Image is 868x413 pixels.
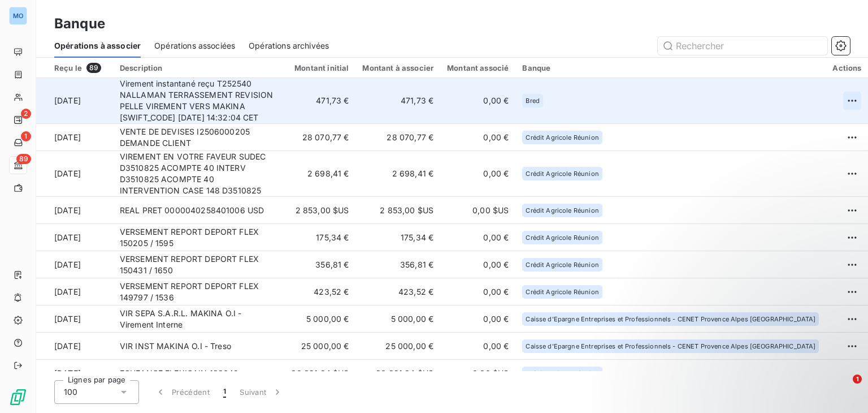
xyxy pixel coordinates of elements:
td: VIR INST MAKINA O.I - Treso [113,333,283,360]
td: 471,73 € [283,78,355,124]
td: 175,34 € [355,224,440,251]
td: [DATE] [36,360,113,387]
td: 30 821,34 $US [283,360,355,387]
span: Bred [526,97,540,104]
td: 2 698,41 € [355,151,440,197]
div: Description [120,63,276,72]
td: 471,73 € [355,78,440,124]
h3: Banque [54,14,105,34]
div: Reçu le [54,63,106,73]
td: [DATE] [36,78,113,124]
td: 0,00 € [440,333,515,360]
td: 5 000,00 € [355,306,440,333]
td: 25 000,00 € [355,333,440,360]
span: Caisse d'Epargne Entreprises et Professionnels - CENET Provence Alpes [GEOGRAPHIC_DATA] [526,343,815,350]
span: Crédit Agricole Réunion [526,170,598,177]
td: 5 000,00 € [283,306,355,333]
img: Logo LeanPay [9,388,27,406]
td: 0,00 € [440,124,515,151]
td: VENTE DE DEVISES I2506000205 DEMANDE CLIENT [113,124,283,151]
button: 1 [216,380,233,404]
td: 175,34 € [283,224,355,251]
td: 0,00 € [440,151,515,197]
td: VERSEMENT REPORT DEPORT FLEX 150431 / 1650 [113,251,283,278]
td: 2 853,00 $US [355,197,440,224]
td: [DATE] [36,278,113,306]
td: 423,52 € [355,278,440,306]
td: 2 853,00 $US [283,197,355,224]
span: Crédit Agricole Réunion [526,289,598,295]
td: 0,00 € [440,278,515,306]
span: 1 [21,131,31,141]
td: 356,81 € [283,251,355,278]
div: Banque [522,63,819,72]
input: Rechercher [658,37,827,55]
span: 89 [16,154,31,164]
span: 100 [64,386,77,398]
td: 25 000,00 € [283,333,355,360]
td: 28 070,77 € [355,124,440,151]
td: [DATE] [36,251,113,278]
div: MO [9,7,27,25]
td: 0,00 € [440,251,515,278]
span: Opérations archivées [249,40,329,51]
td: VERSEMENT REPORT DEPORT FLEX 150205 / 1595 [113,224,283,251]
td: [DATE] [36,151,113,197]
td: 0,00 € [440,224,515,251]
span: 89 [86,63,101,73]
td: 423,52 € [283,278,355,306]
td: VIR SEPA S.A.R.L. MAKINA O.I - Virement Interne [113,306,283,333]
div: Actions [832,63,861,72]
span: Opérations associées [154,40,235,51]
span: Caisse d'Epargne Entreprises et Professionnels - CENET Provence Alpes [GEOGRAPHIC_DATA] [526,316,815,322]
td: 2 698,41 € [283,151,355,197]
span: Crédit Agricole Réunion [526,134,598,141]
td: Virement instantané reçu T252540 NALLAMAN TERRASSEMENT REVISION PELLE VIREMENT VERS MAKINA [SWIFT... [113,78,283,124]
div: Montant initial [289,63,349,72]
td: ECHEANCE FLEXIGAIN 133649 [113,360,283,387]
span: Crédit Agricole Réunion [526,234,598,241]
td: 0,00 $US [440,197,515,224]
td: [DATE] [36,124,113,151]
span: Crédit Agricole Réunion [526,370,598,377]
div: Montant associé [447,63,509,72]
td: [DATE] [36,224,113,251]
td: [DATE] [36,333,113,360]
button: Suivant [233,380,290,404]
td: REAL PRET 0000040258401006 USD [113,197,283,224]
td: [DATE] [36,197,113,224]
td: 28 070,77 € [283,124,355,151]
td: 0,00 $US [440,360,515,387]
td: 0,00 € [440,78,515,124]
iframe: Intercom live chat [830,375,857,402]
button: Précédent [148,380,216,404]
td: [DATE] [36,306,113,333]
span: Opérations à associer [54,40,141,51]
span: 1 [853,375,862,384]
span: 1 [223,386,226,398]
td: VERSEMENT REPORT DEPORT FLEX 149797 / 1536 [113,278,283,306]
td: 30 821,34 $US [355,360,440,387]
iframe: Intercom notifications message [642,303,868,382]
span: 2 [21,109,31,119]
td: VIREMENT EN VOTRE FAVEUR SUDEC D3510825 ACOMPTE 40 INTERV D3510825 ACOMPTE 40 INTERVENTION CASE 1... [113,151,283,197]
span: Crédit Agricole Réunion [526,261,598,268]
div: Montant à associer [362,63,433,72]
td: 0,00 € [440,306,515,333]
td: 356,81 € [355,251,440,278]
span: Crédit Agricole Réunion [526,207,598,214]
